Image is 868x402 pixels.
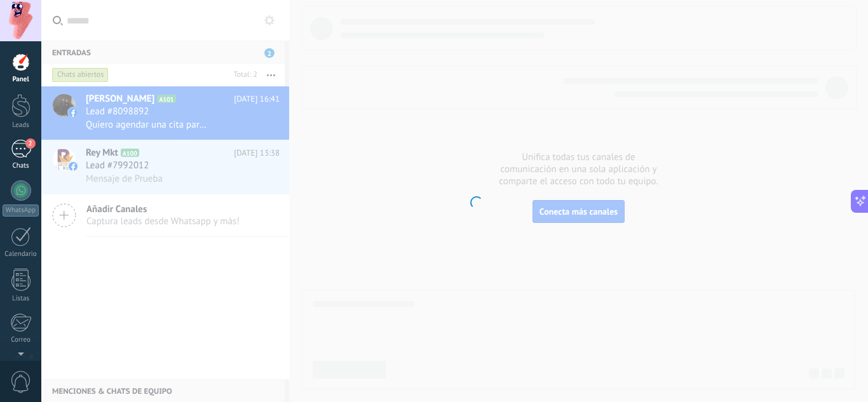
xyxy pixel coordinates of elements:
div: Listas [3,295,39,303]
div: Panel [3,76,39,84]
div: Chats [3,162,39,170]
div: Correo [3,336,39,344]
span: 2 [25,138,36,149]
div: Leads [3,121,39,130]
div: WhatsApp [3,204,39,217]
div: Calendario [3,250,39,258]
